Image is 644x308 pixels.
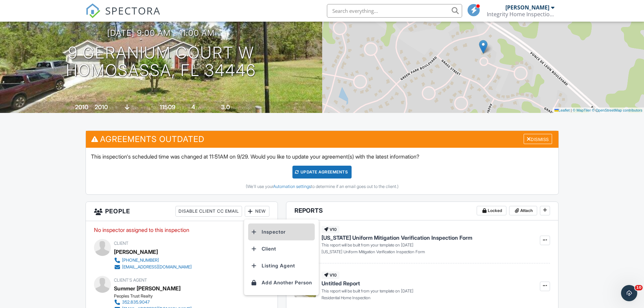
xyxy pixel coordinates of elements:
[86,9,161,23] a: SPECTORA
[479,40,487,54] img: Marker
[221,103,230,111] div: 3.0
[107,28,215,38] h3: [DATE] 9:00 am - 11:00 am
[196,105,215,110] span: bedrooms
[571,108,572,112] span: |
[487,11,554,18] div: Integrity Home Inspections of Florida, LLC
[176,105,185,110] span: sq.ft.
[86,131,558,147] h3: Agreements Outdated
[191,103,195,111] div: 4
[592,108,642,112] a: © OpenStreetMap contributors
[273,184,311,189] a: Automation settings
[554,108,570,112] a: Leaflet
[245,206,269,217] div: New
[327,4,462,18] input: Search everything...
[95,103,108,111] div: 2010
[114,257,192,264] a: [PHONE_NUMBER]
[114,247,158,257] div: [PERSON_NAME]
[75,103,88,111] div: 2010
[114,293,197,299] div: Peoples Trust Realty
[91,184,553,189] div: (We'll use your to determine if an email goes out to the client.)
[292,166,352,179] div: Update Agreements
[635,285,643,290] span: 10
[175,206,242,217] div: Disable Client CC Email
[94,226,269,234] p: No inspector assigned to this inspection
[231,105,250,110] span: bathrooms
[144,105,159,110] span: Lot Size
[621,285,637,301] iframe: Intercom live chat
[105,3,161,18] span: SPECTORA
[114,278,147,283] span: Client's Agent
[66,44,256,80] h1: 9 Geranium Court W Homosassa, FL 34446
[109,105,118,110] span: sq. ft.
[573,108,591,112] a: © MapTiler
[160,103,175,111] div: 11509
[122,258,159,263] div: [PHONE_NUMBER]
[130,105,138,110] span: slab
[114,283,181,293] a: Summer [PERSON_NAME]
[505,4,549,11] div: [PERSON_NAME]
[114,299,192,306] a: 352.835.9047
[86,202,278,221] h3: People
[86,3,100,18] img: The Best Home Inspection Software - Spectora
[122,264,192,270] div: [EMAIL_ADDRESS][DOMAIN_NAME]
[114,241,128,246] span: Client
[67,105,74,110] span: Built
[114,264,192,270] a: [EMAIL_ADDRESS][DOMAIN_NAME]
[86,148,558,194] div: This inspection's scheduled time was changed at 11:51AM on 9/29. Would you like to update your ag...
[524,134,552,144] div: Dismiss
[122,300,150,305] div: 352.835.9047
